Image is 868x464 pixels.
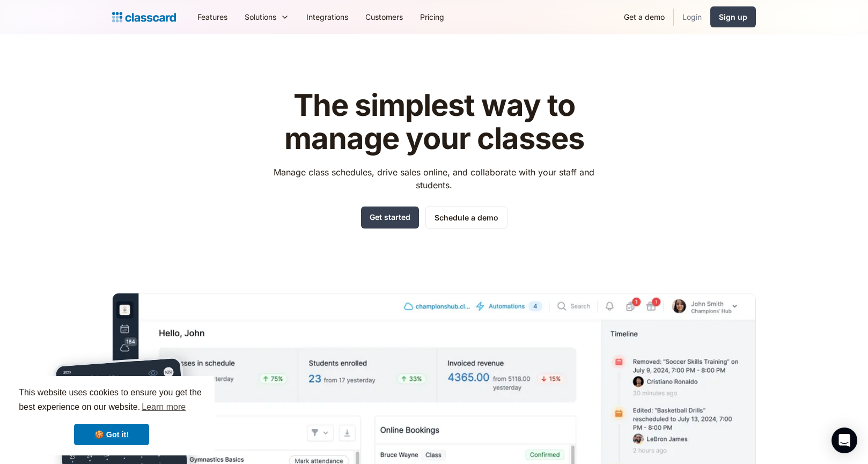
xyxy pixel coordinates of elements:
a: dismiss cookie message [74,424,149,445]
a: home [112,10,176,25]
div: Sign up [719,11,747,23]
a: Login [674,5,710,29]
a: Schedule a demo [425,207,507,229]
a: Features [189,5,236,29]
a: Get started [361,207,419,229]
div: Solutions [245,11,276,23]
a: Integrations [298,5,357,29]
a: Sign up [710,6,756,27]
span: This website uses cookies to ensure you get the best experience on our website. [19,386,204,415]
div: Open Intercom Messenger [832,428,857,453]
p: Manage class schedules, drive sales online, and collaborate with your staff and students. [264,166,605,192]
h1: The simplest way to manage your classes [264,89,605,155]
a: Get a demo [615,5,673,29]
div: cookieconsent [9,376,215,455]
a: learn more about cookies [140,399,187,415]
a: Customers [357,5,411,29]
div: Solutions [236,5,298,29]
a: Pricing [411,5,453,29]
